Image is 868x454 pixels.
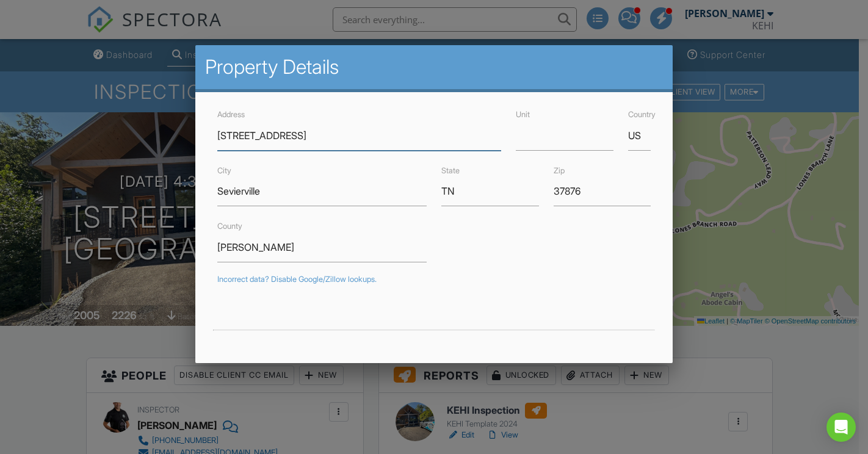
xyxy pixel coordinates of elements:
label: Country [628,110,656,119]
label: Address [217,110,245,119]
h2: Property Details [205,55,663,79]
label: State [441,166,460,175]
label: County [217,222,242,231]
label: Zip [554,166,565,175]
div: Open Intercom Messenger [826,413,856,442]
label: Unit [516,110,530,119]
div: Incorrect data? Disable Google/Zillow lookups. [217,275,651,284]
label: City [217,166,231,175]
